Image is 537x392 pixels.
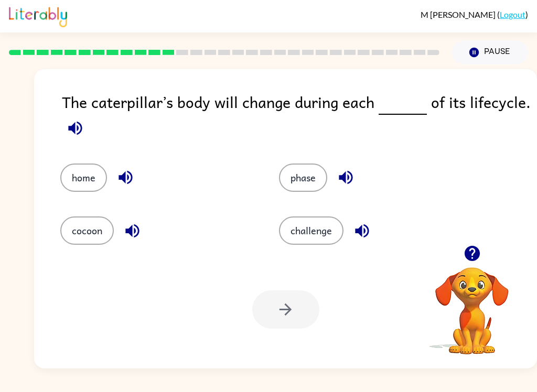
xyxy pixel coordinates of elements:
[60,164,107,192] button: home
[452,40,528,64] button: Pause
[279,216,343,245] button: challenge
[279,164,327,192] button: phase
[60,216,114,245] button: cocoon
[62,90,537,143] div: The caterpillar’s body will change during each of its lifecycle.
[421,9,497,19] span: M [PERSON_NAME]
[9,4,67,27] img: Literably
[421,9,528,19] div: ( )
[500,9,525,19] a: Logout
[420,251,524,356] video: Your browser must support playing .mp4 files to use Literably. Please try using another browser.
